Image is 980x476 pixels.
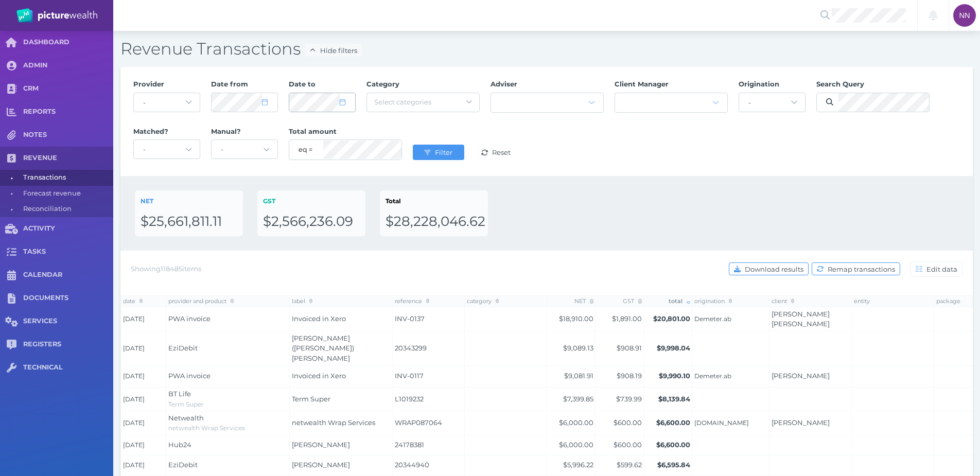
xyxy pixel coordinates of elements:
span: $600.00 [614,418,642,427]
button: Edit data [911,261,962,277]
span: Total amount [289,127,337,135]
span: Manual? [211,127,241,135]
span: Category [366,80,399,88]
span: GST [263,197,275,205]
span: GST [623,297,642,305]
td: 20344940 [393,455,465,475]
span: $9,089.13 [563,344,593,352]
span: INV-0137 [395,314,463,324]
span: label [292,297,313,305]
span: $5,996.22 [563,461,593,469]
div: $28,228,046.62 [386,213,482,231]
span: Forecast revenue [23,186,110,202]
span: CALENDAR [23,271,113,279]
span: Netwealth [168,414,204,422]
span: CRM [23,84,113,93]
th: entity [852,295,934,307]
span: TASKS [23,248,113,256]
button: Reset [470,145,522,160]
button: Filter [413,145,464,160]
span: EziDebit [168,461,198,469]
span: $18,910.00 [559,314,593,323]
span: reference [395,297,430,305]
td: [DATE] [121,411,166,435]
span: Invoiced in Xero [292,372,346,380]
span: INV-0117 [395,371,463,381]
span: [DOMAIN_NAME] [694,419,767,427]
span: Demeter.ab [694,372,767,380]
span: Reset [490,148,515,156]
span: origination [694,297,732,305]
span: Edit data [924,265,962,273]
span: Hide filters [318,46,361,55]
td: [DATE] [121,387,166,411]
td: [DATE] [121,331,166,366]
span: WRAP087064 [395,418,463,428]
span: $6,000.00 [559,440,593,449]
span: Client Manager [615,80,669,88]
td: GrantTeakle.cm [692,411,769,435]
span: PWA invoice [168,314,211,323]
span: $20,801.00 [653,314,690,323]
span: $6,600.00 [656,440,690,449]
span: $9,081.91 [564,372,593,380]
span: 20343299 [395,343,463,354]
span: $908.91 [617,344,642,352]
img: PW [16,8,97,23]
button: Download results [729,262,809,275]
span: Matched? [133,127,168,135]
span: $599.62 [617,461,642,469]
span: EziDebit [168,344,198,352]
div: $25,661,811.11 [141,213,237,231]
span: TECHNICAL [23,363,113,372]
span: Showing 118485 items [131,265,201,273]
span: Demeter.ab [694,315,767,323]
td: L1019232 [393,387,465,411]
span: $1,891.00 [612,314,642,323]
td: [DATE] [121,455,166,475]
span: NET [141,197,153,205]
span: $8,139.84 [658,395,690,403]
td: 24178381 [393,435,465,455]
span: Term Super [292,395,330,403]
span: L1019232 [395,394,463,404]
span: 24178381 [395,440,463,450]
span: provider and product [168,297,234,305]
span: total [669,297,690,305]
span: $9,998.04 [657,344,690,352]
span: Hub24 [168,440,191,449]
select: eq = equals; neq = not equals; lt = less than; gt = greater than [299,140,318,160]
span: Term Super [168,400,204,408]
span: date [123,297,143,305]
span: Filter [433,148,457,156]
span: NOTES [23,131,113,139]
span: Select categories [374,98,431,106]
span: NN [959,11,970,20]
span: NET [574,297,593,305]
td: [DATE] [121,365,166,387]
td: Demeter.ab [692,307,769,331]
span: $6,595.84 [657,461,690,469]
span: REGISTERS [23,340,113,349]
button: Remap transactions [812,262,900,275]
span: DASHBOARD [23,38,113,47]
span: $7,399.85 [563,395,593,403]
td: INV-0137 [393,307,465,331]
h2: Revenue Transactions [120,38,973,60]
span: netwealth Wrap Services [168,424,245,432]
span: DOCUMENTS [23,294,113,303]
span: Adviser [491,80,517,88]
span: BT Life [168,390,191,398]
td: 20343299 [393,331,465,366]
span: REPORTS [23,108,113,116]
div: $2,566,236.09 [263,213,360,231]
span: SERVICES [23,317,113,326]
a: [PERSON_NAME] [772,372,830,380]
span: Origination [739,80,779,88]
span: ADMIN [23,61,113,70]
button: Hide filters [305,44,362,57]
td: INV-0117 [393,365,465,387]
span: [PERSON_NAME] ([PERSON_NAME]) [PERSON_NAME] [292,334,354,362]
span: $9,990.10 [659,372,690,380]
span: Download results [743,265,808,273]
